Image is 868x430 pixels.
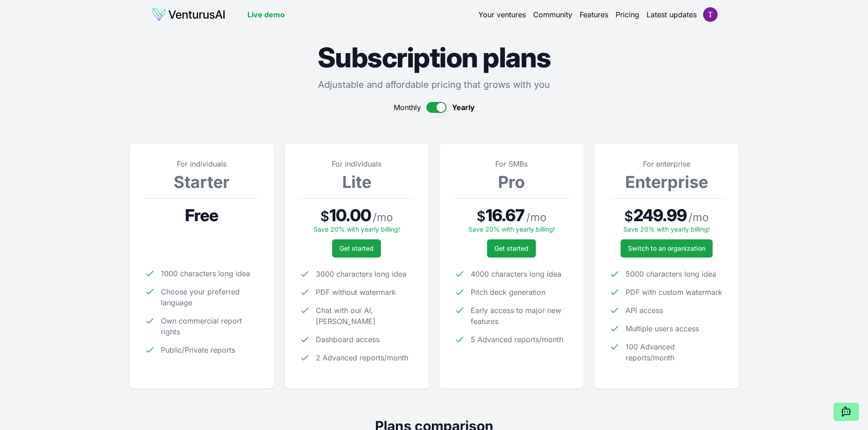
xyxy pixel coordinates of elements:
span: Public/Private reports [161,344,235,355]
h3: Pro [454,173,569,191]
span: 4000 characters long idea [471,268,561,279]
span: 3000 characters long idea [316,268,406,279]
img: logo [152,7,226,22]
button: Get started [487,239,536,258]
span: Own commercial report rights [161,315,259,337]
span: PDF without watermark [316,287,396,298]
button: Get started [332,239,381,258]
p: For SMBs [454,158,569,169]
span: 5000 characters long idea [626,268,716,279]
span: Save 20% with yearly billing! [313,225,400,233]
a: Your ventures [478,9,526,20]
span: / mo [526,210,546,225]
span: Dashboard access [316,334,380,345]
p: For individuals [299,158,414,169]
span: Get started [494,244,529,253]
span: Save 20% with yearly billing! [623,225,710,233]
a: Latest updates [647,9,697,20]
span: Save 20% with yearly billing! [468,225,555,233]
a: Pricing [616,9,639,20]
span: / mo [688,210,709,225]
span: Choose your preferred language [161,286,259,308]
span: Yearly [452,102,475,113]
span: 10.00 [329,206,371,224]
img: ACg8ocLyOzgrOxuRAvfsi8xqk23_EohSSaoWw5WPJwypsxCzhqh55w=s96-c [703,7,718,22]
span: $ [477,208,486,224]
span: 249.99 [633,206,687,224]
a: Switch to an organization [621,239,713,258]
span: API access [626,305,663,316]
a: Community [533,9,572,20]
h3: Starter [144,173,259,191]
span: Chat with our AI, [PERSON_NAME] [316,305,414,327]
span: PDF with custom watermark [626,287,722,298]
span: / mo [373,210,393,225]
span: $ [624,208,633,224]
span: Free [185,206,218,224]
h1: Subscription plans [130,44,739,71]
span: 16.67 [486,206,525,224]
span: Monthly [394,102,421,113]
span: Multiple users access [626,323,699,334]
span: 2 Advanced reports/month [316,352,408,363]
p: For enterprise [609,158,724,169]
h3: Lite [299,173,414,191]
span: $ [320,208,329,224]
a: Features [580,9,608,20]
a: Live demo [247,9,285,20]
span: 5 Advanced reports/month [471,334,563,345]
p: For individuals [144,158,259,169]
h3: Enterprise [609,173,724,191]
span: Pitch deck generation [471,287,545,298]
p: Adjustable and affordable pricing that grows with you [130,78,739,91]
span: 100 Advanced reports/month [626,341,724,363]
span: 1000 characters long idea [161,268,250,279]
span: Early access to major new features [471,305,569,327]
span: Get started [339,244,374,253]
